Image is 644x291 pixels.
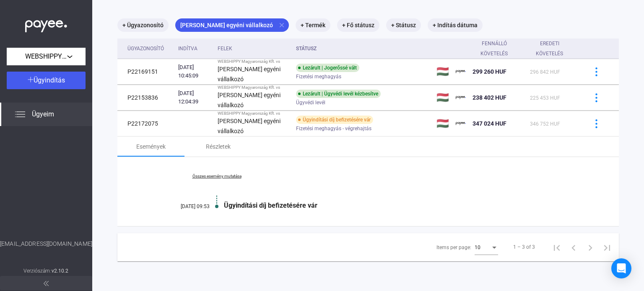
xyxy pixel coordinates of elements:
span: 225 453 HUF [530,95,560,101]
td: 🇭🇺 [433,59,452,85]
div: 1 – 3 of 3 [513,242,535,252]
div: Items per page: [436,242,471,252]
td: P22153836 [117,85,175,111]
div: Ügyindítási díj befizetésére vár [296,116,373,124]
div: Indítva [178,44,211,54]
div: Lezárult | Ügyvédi levél kézbesítve [296,90,381,98]
img: payee-logo [456,67,466,77]
strong: [PERSON_NAME] egyéni vállalkozó [218,118,280,134]
a: Összes esemény mutatása [159,174,274,179]
span: Ügyvédi levél [296,98,325,108]
strong: [PERSON_NAME] egyéni vállalkozó [218,66,280,82]
th: Státusz [293,39,433,59]
td: P22172075 [117,111,175,136]
span: Ügyeim [32,109,54,119]
div: Ügyindítási díj befizetésére vár [224,201,577,209]
mat-chip: + Ügyazonosító [117,18,169,32]
span: 296 842 HUF [530,69,560,75]
button: Ügyindítás [7,72,86,89]
button: more-blue [587,115,605,132]
button: First page [548,239,565,255]
mat-chip: + Státusz [386,18,421,32]
mat-chip: + Termék [296,18,330,32]
img: more-blue [592,93,601,102]
button: Previous page [565,239,582,255]
img: payee-logo [456,118,466,129]
mat-chip: + Fő státusz [337,18,379,32]
strong: [PERSON_NAME] egyéni vállalkozó [218,92,280,108]
div: Részletek [206,142,231,152]
td: 🇭🇺 [433,85,452,111]
mat-select: Items per page: [475,242,498,252]
div: Indítva [178,44,197,54]
div: Open Intercom Messenger [611,258,631,278]
mat-chip: + Indítás dátuma [428,18,483,32]
mat-icon: close [278,21,286,29]
div: Lezárult | Jogerőssé vált [296,64,359,72]
div: WEBSHIPPY Magyarország Kft. vs [218,59,289,64]
button: more-blue [587,63,605,80]
div: Felek [218,44,232,54]
span: 347 024 HUF [473,120,506,127]
div: [DATE] 10:45:09 [178,63,211,80]
div: Fennálló követelés [473,39,523,59]
div: [DATE] 09:53 [159,203,210,209]
div: Fennálló követelés [473,39,515,59]
span: 10 [475,245,480,250]
img: white-payee-white-dot.svg [25,15,67,33]
button: Last page [599,239,615,255]
img: plus-white.svg [28,77,34,82]
div: Ügyazonosító [127,44,164,54]
span: 238 402 HUF [473,94,506,101]
mat-chip: [PERSON_NAME] egyéni vállalkozó [175,18,289,32]
img: list.svg [15,109,25,119]
div: WEBSHIPPY Magyarország Kft. vs [218,111,289,116]
button: WEBSHIPPY Magyarország Kft. [7,48,86,65]
img: payee-logo [456,93,466,103]
img: arrow-double-left-grey.svg [44,281,49,286]
img: more-blue [592,67,601,76]
div: Eredeti követelés [530,39,577,59]
div: Felek [218,44,289,54]
span: Fizetési meghagyás [296,72,341,82]
span: Ügyindítás [34,76,65,84]
button: more-blue [587,89,605,106]
span: Fizetési meghagyás - végrehajtás [296,124,371,134]
strong: v2.10.2 [52,268,69,274]
span: 346 752 HUF [530,121,560,127]
td: 🇭🇺 [433,111,452,136]
span: 299 260 HUF [473,68,506,75]
div: WEBSHIPPY Magyarország Kft. vs [218,85,289,90]
div: Ügyazonosító [127,44,171,54]
div: [DATE] 12:04:39 [178,89,211,106]
div: Események [136,142,166,152]
td: P22169151 [117,59,175,85]
div: Eredeti követelés [530,39,569,59]
img: more-blue [592,119,601,128]
button: Next page [582,239,599,255]
span: WEBSHIPPY Magyarország Kft. [25,52,67,62]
